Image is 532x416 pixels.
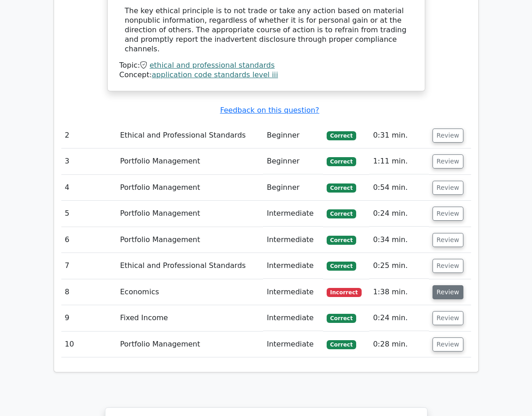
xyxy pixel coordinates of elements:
span: Correct [327,262,356,271]
td: Intermediate [263,253,323,279]
td: 8 [61,279,117,305]
a: ethical and professional standards [149,61,274,69]
span: Correct [327,183,356,193]
td: Beginner [263,149,323,174]
button: Review [433,285,463,299]
button: Review [433,207,463,221]
td: 3 [61,149,117,174]
div: Topic: [119,61,413,70]
button: Review [433,259,463,273]
td: Fixed Income [116,305,263,331]
td: Intermediate [263,279,323,305]
span: Correct [327,340,356,349]
td: 0:54 min. [369,175,429,201]
td: Portfolio Management [116,149,263,174]
button: Review [433,311,463,325]
td: 0:31 min. [369,123,429,149]
td: 9 [61,305,117,331]
td: Economics [116,279,263,305]
td: 0:28 min. [369,332,429,357]
td: Intermediate [263,201,323,227]
td: Portfolio Management [116,332,263,357]
td: 5 [61,201,117,227]
td: 0:24 min. [369,305,429,331]
td: 2 [61,123,117,149]
td: Beginner [263,175,323,201]
td: Portfolio Management [116,227,263,253]
a: application code standards level iii [152,70,278,79]
td: 0:24 min. [369,201,429,227]
td: 1:38 min. [369,279,429,305]
div: Concept: [119,70,413,80]
td: Portfolio Management [116,201,263,227]
td: 10 [61,332,117,357]
td: 6 [61,227,117,253]
td: 7 [61,253,117,279]
td: Ethical and Professional Standards [116,253,263,279]
td: 1:11 min. [369,149,429,174]
span: Correct [327,314,356,323]
span: Correct [327,236,356,245]
td: 0:34 min. [369,227,429,253]
td: Intermediate [263,227,323,253]
span: Correct [327,209,356,218]
button: Review [433,129,463,143]
td: 0:25 min. [369,253,429,279]
td: Intermediate [263,332,323,357]
span: Incorrect [327,288,362,297]
button: Review [433,337,463,352]
span: Correct [327,157,356,166]
td: Beginner [263,123,323,149]
button: Review [433,154,463,168]
td: Portfolio Management [116,175,263,201]
button: Review [433,181,463,195]
td: Ethical and Professional Standards [116,123,263,149]
td: 4 [61,175,117,201]
a: Feedback on this question? [220,106,319,114]
td: Intermediate [263,305,323,331]
span: Correct [327,131,356,140]
button: Review [433,233,463,247]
